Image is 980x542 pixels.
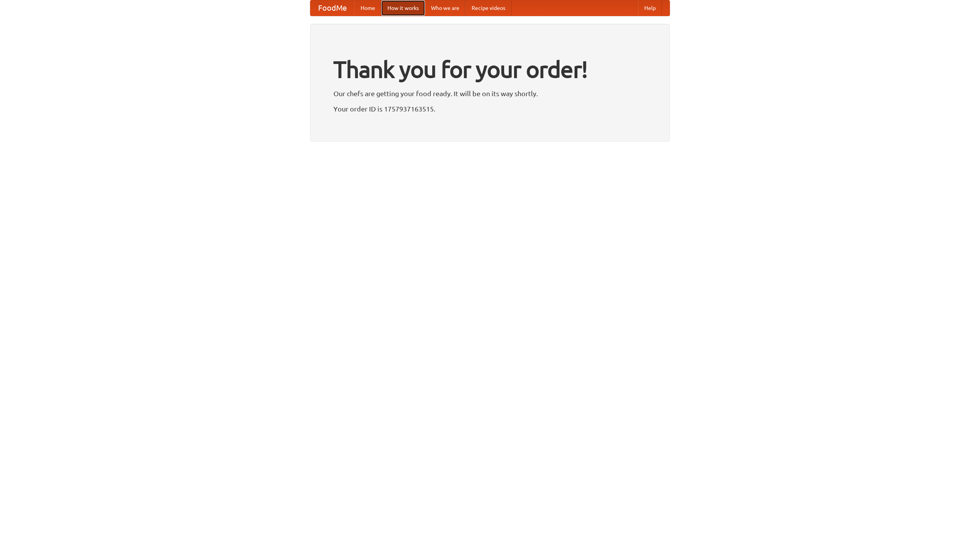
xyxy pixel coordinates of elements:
[354,0,381,16] a: Home
[333,51,647,88] h1: Thank you for your order!
[310,0,354,16] a: FoodMe
[333,88,647,99] p: Our chefs are getting your food ready. It will be on its way shortly.
[381,0,425,16] a: How it works
[425,0,465,16] a: Who we are
[465,0,511,16] a: Recipe videos
[333,103,647,115] p: Your order ID is 1757937163515.
[638,0,662,16] a: Help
